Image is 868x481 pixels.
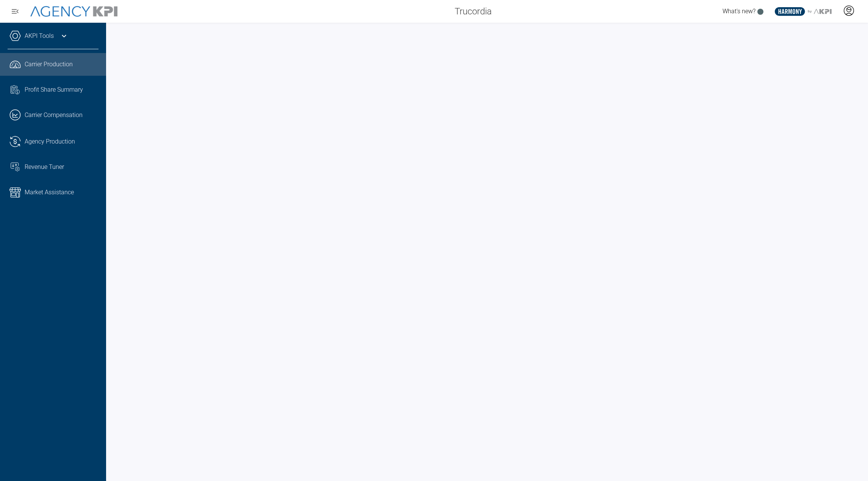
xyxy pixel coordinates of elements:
span: Trucordia [455,5,492,18]
a: AKPI Tools [25,31,54,41]
span: Revenue Tuner [25,162,64,172]
span: Carrier Production [25,60,73,69]
span: Market Assistance [25,188,74,197]
span: What's new? [723,8,755,15]
span: Agency Production [25,137,75,146]
img: AgencyKPI [30,6,117,17]
span: Carrier Compensation [25,111,83,120]
span: Profit Share Summary [25,85,83,94]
